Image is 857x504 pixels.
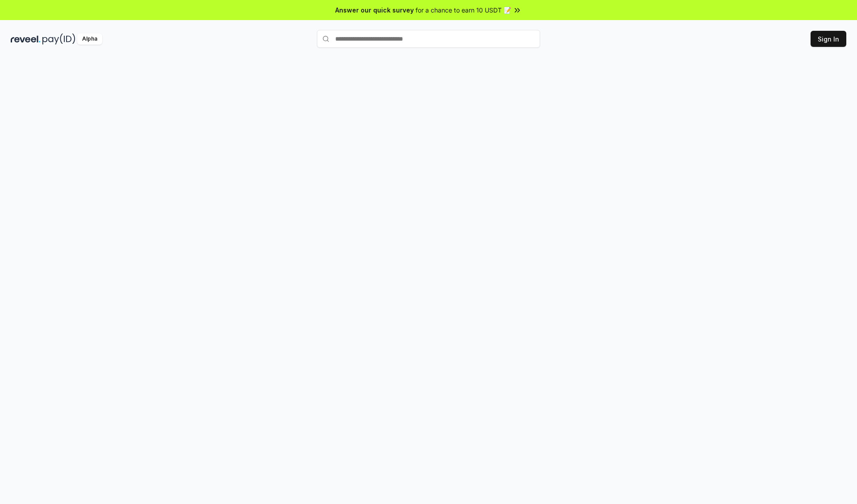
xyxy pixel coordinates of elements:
span: Answer our quick survey [335,5,414,15]
img: reveel_dark [11,33,41,45]
button: Sign In [811,31,846,47]
img: pay_id [42,33,75,45]
span: for a chance to earn 10 USDT 📝 [416,5,511,15]
div: Alpha [77,33,102,45]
